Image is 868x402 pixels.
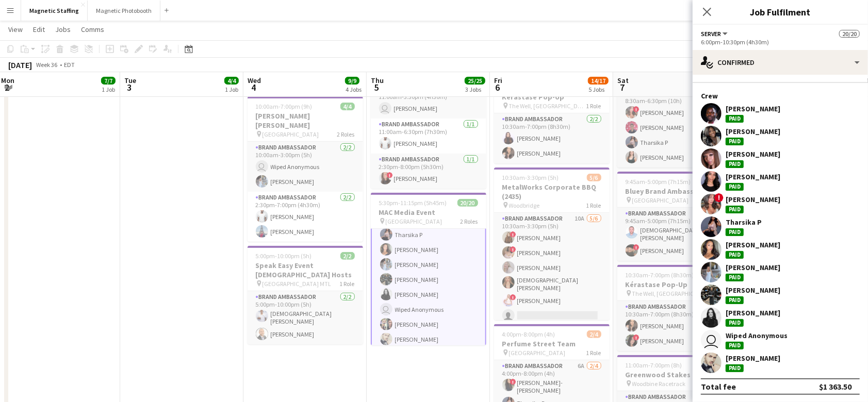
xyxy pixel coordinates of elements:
[224,77,239,85] span: 4/4
[337,130,355,138] span: 2 Roles
[263,280,332,288] span: [GEOGRAPHIC_DATA] MTL
[248,142,363,192] app-card-role: Brand Ambassador2/210:00am-3:00pm (5h) Wiped Anonymous[PERSON_NAME]
[587,174,601,181] span: 5/6
[714,193,724,203] span: !
[726,364,744,372] div: Paid
[4,23,27,36] a: View
[509,102,586,110] span: The Well, [GEOGRAPHIC_DATA]
[465,77,485,85] span: 25/25
[617,187,733,196] h3: Bluey Brand Ambassadors
[726,308,780,317] div: [PERSON_NAME]
[632,380,686,388] span: Woodbine Racetrack
[617,88,733,167] app-card-role: Brand Ambassador4/48:30am-6:30pm (10h)![PERSON_NAME][PERSON_NAME]Tharsika P[PERSON_NAME]
[256,103,313,110] span: 10:00am-7:00pm (9h)
[693,5,868,19] h3: Job Fulfilment
[77,23,108,36] a: Comms
[248,246,363,344] app-job-card: 5:00pm-10:00pm (5h)2/2Speak Easy Event [DEMOGRAPHIC_DATA] Hosts [GEOGRAPHIC_DATA] MTL1 RoleBrand ...
[371,208,486,217] h3: MAC Media Event
[55,25,71,34] span: Jobs
[726,104,780,113] div: [PERSON_NAME]
[248,261,363,279] h3: Speak Easy Event [DEMOGRAPHIC_DATA] Hosts
[124,76,136,85] span: Tue
[29,23,49,36] a: Edit
[819,381,851,392] div: $1 363.50
[225,86,238,93] div: 1 Job
[246,81,261,93] span: 4
[701,38,860,46] div: 6:00pm-10:30pm (4h30m)
[494,182,610,201] h3: MetalWorks Corporate BBQ (2435)
[586,102,601,110] span: 1 Role
[340,252,355,260] span: 2/2
[726,274,744,281] div: Paid
[457,199,478,207] span: 20/20
[726,286,780,295] div: [PERSON_NAME]
[726,172,780,181] div: [PERSON_NAME]
[461,217,478,225] span: 2 Roles
[248,96,363,242] app-job-card: 10:00am-7:00pm (9h)4/4[PERSON_NAME] [PERSON_NAME] [GEOGRAPHIC_DATA]2 RolesBrand Ambassador2/210:0...
[510,379,516,385] span: !
[726,296,744,304] div: Paid
[8,25,23,34] span: View
[726,183,744,191] div: Paid
[494,77,610,163] app-job-card: 10:30am-7:00pm (8h30m)2/2Kérastase Pop-Up The Well, [GEOGRAPHIC_DATA]1 RoleBrand Ambassador2/210:...
[340,103,355,110] span: 4/4
[88,1,160,21] button: Magnetic Photobooth
[81,25,104,34] span: Comms
[726,263,780,272] div: [PERSON_NAME]
[588,77,609,85] span: 14/17
[371,154,486,189] app-card-role: Brand Ambassador1/12:30pm-8:00pm (5h30m)![PERSON_NAME]
[726,217,762,227] div: Tharsika P
[693,50,868,75] div: Confirmed
[726,331,788,340] div: Wiped Anonymous
[701,30,729,38] button: Server
[726,206,744,213] div: Paid
[248,192,363,242] app-card-role: Brand Ambassador2/22:30pm-7:00pm (4h30m)[PERSON_NAME][PERSON_NAME]
[248,291,363,344] app-card-role: Brand Ambassador2/25:00pm-10:00pm (5h)[DEMOGRAPHIC_DATA][PERSON_NAME][PERSON_NAME]
[617,265,733,351] div: 10:30am-7:00pm (8h30m)2/2Kérastase Pop-Up The Well, [GEOGRAPHIC_DATA]1 RoleBrand Ambassador2/210:...
[726,115,744,123] div: Paid
[502,174,559,181] span: 10:30am-3:30pm (5h)
[617,208,733,261] app-card-role: Brand Ambassador2/29:45am-5:00pm (7h15m)[DEMOGRAPHIC_DATA][PERSON_NAME]![PERSON_NAME]
[587,330,601,338] span: 2/4
[248,76,261,85] span: Wed
[726,160,744,168] div: Paid
[726,127,780,136] div: [PERSON_NAME]
[633,334,640,341] span: !
[726,342,744,349] div: Paid
[494,113,610,163] app-card-role: Brand Ambassador2/210:30am-7:00pm (8h30m)[PERSON_NAME][PERSON_NAME]
[586,202,601,209] span: 1 Role
[509,202,540,209] span: Woodbridge
[371,119,486,154] app-card-role: Brand Ambassador1/111:00am-6:30pm (7h30m)[PERSON_NAME]
[502,330,555,338] span: 4:00pm-8:00pm (4h)
[101,77,116,85] span: 7/7
[51,23,75,36] a: Jobs
[626,361,682,369] span: 11:00am-7:00pm (8h)
[726,354,780,363] div: [PERSON_NAME]
[510,231,516,238] span: !
[726,149,780,159] div: [PERSON_NAME]
[1,76,14,85] span: Mon
[8,60,32,70] div: [DATE]
[371,193,486,345] app-job-card: 5:30pm-11:15pm (5h45m)20/20MAC Media Event [GEOGRAPHIC_DATA]2 Roles[PERSON_NAME][PERSON_NAME]![PE...
[345,77,359,85] span: 9/9
[494,339,610,348] h3: Perfume Street Team
[510,294,516,300] span: !
[626,178,691,186] span: 9:45am-5:00pm (7h15m)
[494,167,610,320] app-job-card: 10:30am-3:30pm (5h)5/6MetalWorks Corporate BBQ (2435) Woodbridge1 RoleBrand Ambassador10A5/610:30...
[263,130,319,138] span: [GEOGRAPHIC_DATA]
[633,106,640,112] span: !
[626,271,694,279] span: 10:30am-7:00pm (8h30m)
[693,91,868,100] div: Crew
[371,134,486,350] app-card-role: [PERSON_NAME][PERSON_NAME]![PERSON_NAME]Tharsika P[PERSON_NAME][PERSON_NAME][PERSON_NAME][PERSON_...
[726,195,780,204] div: [PERSON_NAME]
[494,213,610,326] app-card-role: Brand Ambassador10A5/610:30am-3:30pm (5h)![PERSON_NAME]![PERSON_NAME][PERSON_NAME][DEMOGRAPHIC_DA...
[632,196,689,204] span: [GEOGRAPHIC_DATA]
[465,86,485,93] div: 3 Jobs
[617,172,733,261] app-job-card: 9:45am-5:00pm (7h15m)2/2Bluey Brand Ambassadors [GEOGRAPHIC_DATA]1 RoleBrand Ambassador2/29:45am-...
[617,76,629,85] span: Sat
[509,349,566,357] span: [GEOGRAPHIC_DATA]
